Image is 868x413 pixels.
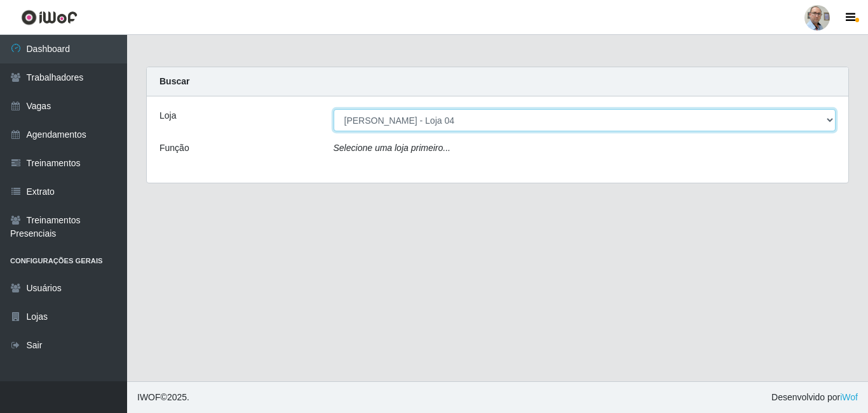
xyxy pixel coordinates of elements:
[840,392,858,402] a: iWof
[159,141,189,155] label: Função
[159,109,176,122] label: Loja
[771,391,858,404] span: Desenvolvido por
[137,392,161,402] span: IWOF
[21,10,78,25] img: CoreUI Logo
[137,391,189,404] span: © 2025 .
[334,143,451,153] i: Selecione uma loja primeiro...
[159,76,189,86] strong: Buscar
